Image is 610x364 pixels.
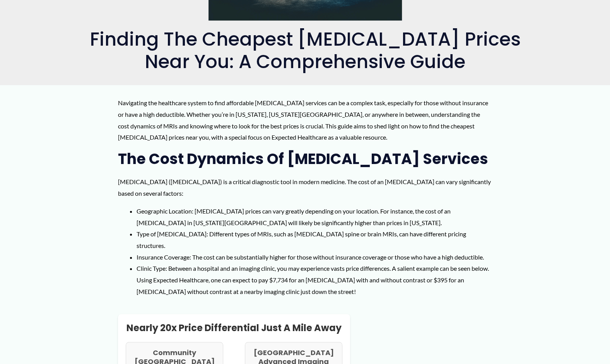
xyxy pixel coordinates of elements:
[126,322,342,334] h2: Nearly 20x price differential just a mile away
[137,251,492,263] li: Insurance Coverage: The cost can be substantially higher for those without insurance coverage or ...
[118,176,492,199] p: [MEDICAL_DATA] ([MEDICAL_DATA]) is a critical diagnostic tool in modern medicine. The cost of an ...
[73,28,537,73] h1: Finding the Cheapest [MEDICAL_DATA] Prices Near You: A Comprehensive Guide
[137,263,492,297] li: Clinic Type: Between a hospital and an imaging clinic, you may experience vasts price differences...
[137,228,492,251] li: Type of [MEDICAL_DATA]: Different types of MRIs, such as [MEDICAL_DATA] spine or brain MRIs, can ...
[137,207,451,226] span: Geographic Location: [MEDICAL_DATA] prices can vary greatly depending on your location. For insta...
[118,149,492,168] h2: The Cost Dynamics of [MEDICAL_DATA] Services
[118,97,492,143] p: Navigating the healthcare system to find affordable [MEDICAL_DATA] services can be a complex task...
